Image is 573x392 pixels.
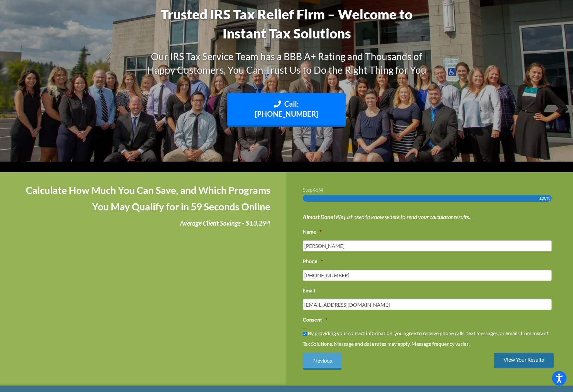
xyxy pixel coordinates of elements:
i: We just need to know where to send your calculator results... [303,213,473,220]
h1: Trusted IRS Tax Relief Firm – Welcome to Instant Tax Solutions [138,5,435,43]
h3: Step of [303,187,557,192]
label: Email [303,287,315,294]
input: Your Phone Number * [303,270,552,281]
strong: Almost Done! [303,213,335,220]
span: 100% [539,195,550,202]
label: Phone [303,258,323,265]
a: Call: [PHONE_NUMBER] [227,93,346,127]
span: 4 [313,186,316,193]
span: 4 [320,186,323,193]
h3: Our IRS Tax Service Team has a BBB A+ Rating and Thousands of Happy Customers, You Can Trust Us t... [138,49,435,77]
h4: Calculate How Much You Can Save, and Which Programs You May Qualify for in 59 Seconds Online [16,182,270,215]
input: Previous [303,353,342,369]
input: Your Name * [303,240,552,251]
input: Your Email Address [303,299,552,310]
label: Consent [303,316,327,323]
i: Average Client Savings - $13,294 [180,219,270,227]
label: Name [303,228,321,235]
input: View Your Results [494,353,554,368]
